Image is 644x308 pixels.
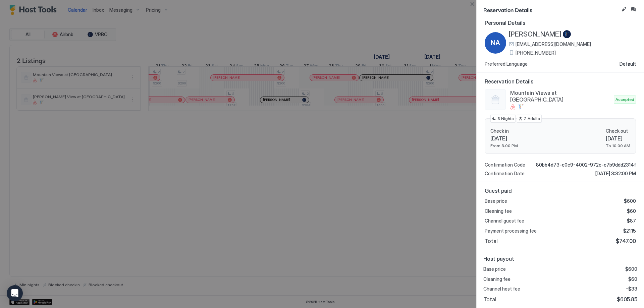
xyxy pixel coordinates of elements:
span: [DATE] [606,135,630,142]
span: Accepted [615,97,634,103]
span: Channel host fee [483,286,520,292]
button: Edit reservation [620,5,628,13]
span: Total [485,238,498,244]
div: Open Intercom Messenger [7,285,23,301]
span: [EMAIL_ADDRESS][DOMAIN_NAME] [516,41,591,47]
span: Base price [483,266,506,272]
span: Confirmation Code [485,162,525,168]
span: 3 Nights [497,116,514,122]
span: $87 [627,218,636,224]
span: Total [483,296,496,303]
span: $600 [624,198,636,204]
span: [DATE] 3:32:00 PM [595,171,636,177]
span: [DATE] [490,135,518,142]
span: Host payout [483,255,637,262]
span: Preferred Language [485,61,528,67]
span: NA [491,38,500,48]
span: $600 [625,266,637,272]
span: Confirmation Date [485,171,525,177]
span: Default [620,61,636,67]
span: [PERSON_NAME] [509,30,561,39]
span: Check in [490,128,518,134]
span: Base price [485,198,507,204]
span: $605.85 [617,296,637,303]
span: Cleaning fee [483,276,511,282]
span: Mountain Views at [GEOGRAPHIC_DATA] [510,89,611,103]
span: 80bb4d73-c0c9-4002-972c-c7b9ddd2314f [536,162,636,168]
span: $60 [627,208,636,214]
span: Reservation Details [485,78,636,85]
span: -$33 [626,286,637,292]
span: $747.00 [616,238,636,244]
span: 2 Adults [524,116,540,122]
span: Payment processing fee [485,228,537,234]
button: Inbox [629,5,637,13]
span: To 10:00 AM [606,143,630,148]
span: Check out [606,128,630,134]
span: Cleaning fee [485,208,512,214]
span: Channel guest fee [485,218,524,224]
span: Personal Details [485,19,636,26]
span: From 3:00 PM [490,143,518,148]
span: Guest paid [485,187,636,194]
span: $60 [628,276,637,282]
span: Reservation Details [483,5,619,14]
span: $21.15 [623,228,636,234]
span: [PHONE_NUMBER] [516,50,556,56]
